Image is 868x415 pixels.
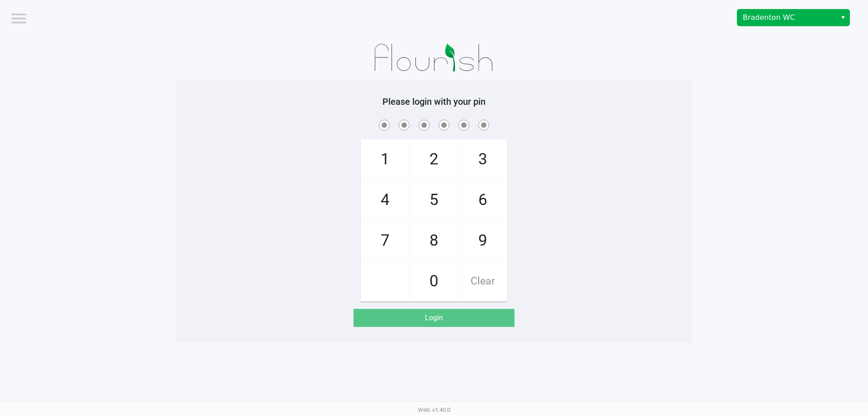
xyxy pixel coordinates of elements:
[836,9,849,26] button: Select
[459,261,507,301] span: Clear
[418,406,450,413] span: Web: v1.40.0
[410,140,458,179] span: 2
[410,221,458,261] span: 8
[459,140,507,179] span: 3
[183,96,685,107] h5: Please login with your pin
[361,140,409,179] span: 1
[410,180,458,220] span: 5
[361,221,409,261] span: 7
[410,261,458,301] span: 0
[459,180,507,220] span: 6
[743,12,831,23] span: Bradenton WC
[459,221,507,261] span: 9
[361,180,409,220] span: 4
